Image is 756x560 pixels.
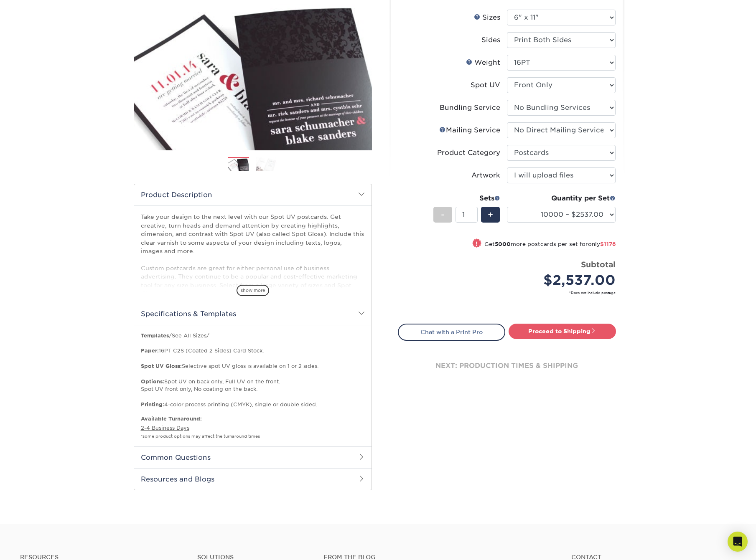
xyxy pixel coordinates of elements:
[141,332,169,339] b: Templates
[237,285,269,296] span: show more
[398,341,616,391] div: next: production times & shipping
[437,148,500,158] div: Product Category
[481,35,500,45] div: Sides
[439,125,500,135] div: Mailing Service
[471,170,500,180] div: Artwork
[141,401,164,408] strong: Printing:
[141,378,164,385] strong: Options:
[600,241,616,247] span: $1178
[441,208,445,221] span: -
[474,13,500,23] div: Sizes
[509,324,616,339] a: Proceed to Shipping
[728,532,748,552] div: Open Intercom Messenger
[398,324,505,340] a: Chat with a Print Pro
[256,157,277,171] img: Postcards 02
[488,208,493,221] span: +
[405,290,616,295] small: *Does not include postage
[141,416,202,422] b: Available Turnaround:
[581,260,616,269] strong: Subtotal
[172,332,206,339] a: See All Sizes
[433,193,500,203] div: Sets
[476,239,478,248] span: !
[134,184,372,205] h2: Product Description
[440,103,500,113] div: Bundling Service
[588,241,616,247] span: only
[228,157,249,172] img: Postcards 01
[495,241,511,247] strong: 5000
[141,347,159,354] strong: Paper:
[141,434,260,438] small: *some product options may affect the turnaround times
[466,58,500,68] div: Weight
[134,303,372,324] h2: Specifications & Templates
[507,193,616,203] div: Quantity per Set
[134,468,372,490] h2: Resources and Blogs
[471,80,500,90] div: Spot UV
[141,363,182,369] strong: Spot UV Gloss:
[141,213,365,298] p: Take your design to the next level with our Spot UV postcards. Get creative, turn heads and deman...
[134,446,372,468] h2: Common Questions
[141,425,189,431] a: 2-4 Business Days
[513,270,616,290] div: $2,537.00
[141,332,365,408] p: / / 16PT C2S (Coated 2 Sides) Card Stock. Selective spot UV gloss is available on 1 or 2 sides. S...
[484,241,616,249] small: Get more postcards per set for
